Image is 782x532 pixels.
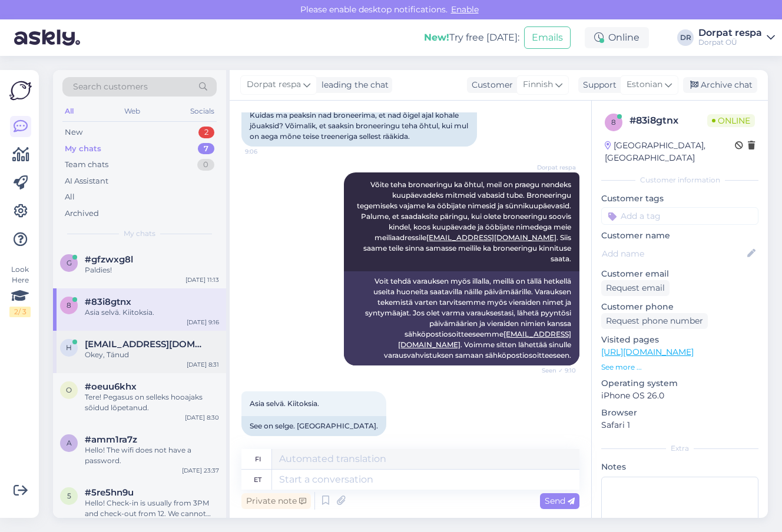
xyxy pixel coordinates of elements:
span: Võite teha broneeringu ka õhtul, meil on praegu nendeks kuupäevadeks mitmeid vabasid tube. Bronee... [357,180,573,263]
span: Finnish [523,78,553,91]
div: 7 [198,143,214,155]
div: Dorpat respa [698,28,762,38]
div: Private note [241,493,311,509]
img: Askly Logo [9,79,32,102]
div: Online [585,27,649,48]
p: See more ... [601,362,758,373]
span: Asia selvä. Kiitoksia. [250,399,319,408]
p: Customer tags [601,192,758,205]
div: Hello! The wifi does not have a password. [85,445,219,466]
div: Support [578,79,617,91]
span: g [67,258,72,267]
span: #5re5hn9u [85,487,134,498]
span: Send [545,496,575,506]
div: [DATE] 11:13 [185,275,219,284]
span: Online [707,114,755,127]
p: Browser [601,407,758,419]
div: [GEOGRAPHIC_DATA], [GEOGRAPHIC_DATA] [605,139,735,164]
a: [EMAIL_ADDRESS][DOMAIN_NAME] [426,233,556,242]
p: Operating system [601,377,758,390]
span: o [66,385,72,394]
span: h [66,343,72,352]
div: Paldies! [85,265,219,275]
span: My chats [124,228,155,239]
div: Team chats [65,159,108,171]
span: #amm1ra7z [85,434,137,445]
p: Customer phone [601,301,758,313]
span: 8 [67,301,71,310]
div: All [65,191,75,203]
p: Notes [601,461,758,473]
div: My chats [65,143,101,155]
div: Hello! Check-in is usually from 3PM and check-out from 12. We cannot guarantee early check-in fro... [85,498,219,519]
a: Dorpat respaDorpat OÜ [698,28,775,47]
div: Archived [65,208,99,220]
span: #83i8gtnx [85,297,131,307]
b: New! [424,32,449,43]
div: Try free [DATE]: [424,31,519,45]
div: DR [677,29,694,46]
span: Dorpat respa [532,163,576,172]
div: Tere! Pegasus on selleks hooajaks sõidud lõpetanud. [85,392,219,413]
span: #gfzwxg8l [85,254,133,265]
div: Archive chat [683,77,757,93]
div: All [62,104,76,119]
div: 0 [197,159,214,171]
div: Voit tehdä varauksen myös illalla, meillä on tällä hetkellä useita huoneita saatavilla näille päi... [344,271,579,365]
div: Request phone number [601,313,708,329]
div: Customer [467,79,513,91]
div: Extra [601,443,758,454]
p: Visited pages [601,334,758,346]
div: [DATE] 23:37 [182,466,219,475]
span: Search customers [73,81,148,93]
span: 9:06 [245,147,289,156]
div: See on selge. [GEOGRAPHIC_DATA]. [241,416,386,436]
div: Socials [188,104,217,119]
div: [DATE] 8:31 [187,360,219,369]
span: Estonian [627,78,662,91]
div: New [65,127,82,138]
span: a [67,438,72,447]
div: fi [255,449,261,469]
div: # 83i8gtnx [629,114,707,128]
span: #oeuu6khx [85,381,137,392]
div: leading the chat [317,79,389,91]
p: Customer name [601,230,758,242]
span: Dorpat respa [247,78,301,91]
p: Safari 1 [601,419,758,431]
div: Dorpat OÜ [698,38,762,47]
p: iPhone OS 26.0 [601,390,758,402]
div: Request email [601,280,670,296]
p: Customer email [601,268,758,280]
div: 2 / 3 [9,307,31,317]
div: Kuidas ma peaksin nad broneerima, et nad õigel ajal kohale jõuaksid? Võimalik, et saaksin broneer... [241,105,477,147]
div: AI Assistant [65,175,108,187]
span: heli94@icloud.com [85,339,207,350]
span: 8 [611,118,616,127]
div: Asia selvä. Kiitoksia. [85,307,219,318]
div: Web [122,104,143,119]
input: Add a tag [601,207,758,225]
div: 2 [198,127,214,138]
div: Look Here [9,264,31,317]
button: Emails [524,26,571,49]
span: 9:16 [245,437,289,445]
a: [URL][DOMAIN_NAME] [601,347,694,357]
div: Customer information [601,175,758,185]
div: et [254,470,261,490]
div: [DATE] 9:16 [187,318,219,327]
input: Add name [602,247,745,260]
span: 5 [67,491,71,500]
span: Enable [448,4,482,15]
span: Seen ✓ 9:10 [532,366,576,375]
div: Okey, Tänud [85,350,219,360]
div: [DATE] 8:30 [185,413,219,422]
